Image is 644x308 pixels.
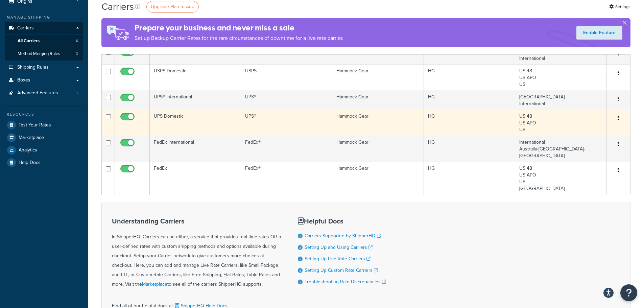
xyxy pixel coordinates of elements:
td: HG [424,45,515,65]
td: Hammock Gear [332,110,424,136]
td: Hammock Gear [332,162,424,195]
td: US 48 US APO US [515,110,606,136]
span: Advanced Features [17,90,58,96]
a: Upgrade Plan to Add [146,1,199,13]
td: UPS Domestic [150,110,241,136]
span: Boxes [17,77,30,83]
a: Setting Up Live Rate Carriers [305,255,371,262]
div: Resources [5,112,83,117]
h3: Helpful Docs [298,217,386,225]
span: Carriers [17,25,34,31]
li: All Carriers [5,35,83,47]
a: Help Docs [5,157,83,169]
span: Marketplace [19,135,44,141]
td: US 48 US APO US [515,65,606,91]
td: USPS Domestic [150,65,241,91]
span: Method Merging Rules [18,51,60,57]
span: All Carriers [18,38,40,44]
td: USPS [241,65,332,91]
td: Hammock Gear [332,45,424,65]
a: Setting Up and Using Carriers [305,244,373,251]
a: Troubleshooting Rate Discrepancies [305,278,386,285]
span: Analytics [19,147,37,153]
td: Hammock Gear [332,91,424,110]
td: Hammock Gear [332,136,424,162]
li: Advanced Features [5,87,83,99]
a: Settings [609,2,630,11]
td: HG [424,110,515,136]
a: Enable Feature [576,26,622,40]
div: In ShipperHQ, Carriers can be either, a service that provides real-time rates OR a user-defined r... [112,217,281,289]
button: Open Resource Center [620,284,637,301]
td: US 48 US APO US [GEOGRAPHIC_DATA] [515,162,606,195]
span: Test Your Rates [19,122,51,128]
td: FedEx [150,162,241,195]
a: Carriers Supported by ShipperHQ [305,232,381,239]
td: USPS [241,45,332,65]
span: 2 [76,90,78,96]
td: Hammock Gear [332,65,424,91]
td: FedEx International [150,136,241,162]
a: Method Merging Rules 0 [5,48,83,60]
a: Analytics [5,144,83,156]
a: Marketplace [142,281,167,288]
td: [GEOGRAPHIC_DATA] International [515,45,606,65]
td: USPS International [150,45,241,65]
span: Help Docs [19,160,41,166]
td: International Australia-[GEOGRAPHIC_DATA]-[GEOGRAPHIC_DATA] [515,136,606,162]
h4: Prepare your business and never miss a sale [135,22,343,33]
td: HG [424,162,515,195]
div: Manage Shipping [5,15,83,20]
td: HG [424,65,515,91]
span: Upgrade Plan to Add [151,3,194,10]
a: Test Your Rates [5,119,83,131]
td: [GEOGRAPHIC_DATA] International [515,91,606,110]
td: HG [424,136,515,162]
td: UPS® International [150,91,241,110]
span: 0 [76,51,78,57]
td: FedEx® [241,162,332,195]
a: Boxes [5,74,83,87]
span: Shipping Rules [17,65,49,70]
td: FedEx® [241,136,332,162]
li: Carriers [5,22,83,61]
a: All Carriers 6 [5,35,83,47]
a: Shipping Rules [5,61,83,74]
td: UPS® [241,91,332,110]
h3: Understanding Carriers [112,217,281,225]
p: Set up Backup Carrier Rates for the rare circumstances of downtime for a live rate carrier. [135,33,343,43]
a: Advanced Features 2 [5,87,83,99]
img: ad-rules-rateshop-fe6ec290ccb7230408bd80ed9643f0289d75e0ffd9eb532fc0e269fcd187b520.png [101,18,135,47]
td: HG [424,91,515,110]
a: Setting Up Custom Rate Carriers [305,267,378,274]
a: Carriers [5,22,83,34]
li: Method Merging Rules [5,48,83,60]
a: Marketplace [5,132,83,144]
span: 6 [76,38,78,44]
td: UPS® [241,110,332,136]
